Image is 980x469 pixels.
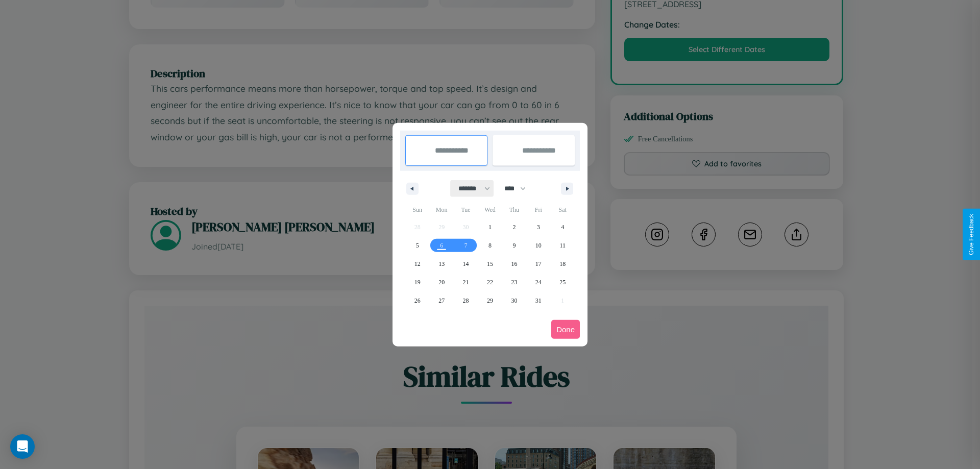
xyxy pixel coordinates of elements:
[502,236,526,255] button: 9
[478,218,502,236] button: 1
[551,273,575,291] button: 25
[526,218,550,236] button: 3
[414,273,421,291] span: 19
[502,291,526,310] button: 30
[478,236,502,255] button: 8
[478,255,502,273] button: 15
[551,255,575,273] button: 18
[414,291,421,310] span: 26
[405,202,429,218] span: Sun
[526,202,550,218] span: Fri
[440,236,443,255] span: 6
[416,236,419,255] span: 5
[511,255,517,273] span: 16
[511,291,517,310] span: 30
[463,255,469,273] span: 14
[526,291,550,310] button: 31
[512,236,516,255] span: 9
[429,273,453,291] button: 20
[535,236,542,255] span: 10
[463,273,469,291] span: 21
[454,202,478,218] span: Tue
[559,255,566,273] span: 18
[551,320,580,339] button: Done
[502,202,526,218] span: Thu
[535,255,542,273] span: 17
[968,214,975,255] div: Give Feedback
[526,255,550,273] button: 17
[414,255,421,273] span: 12
[429,291,453,310] button: 27
[551,236,575,255] button: 11
[551,218,575,236] button: 4
[502,273,526,291] button: 23
[526,236,550,255] button: 10
[502,218,526,236] button: 2
[478,202,502,218] span: Wed
[535,291,542,310] span: 31
[429,202,453,218] span: Mon
[487,255,493,273] span: 15
[429,236,453,255] button: 6
[512,218,516,236] span: 2
[429,255,453,273] button: 13
[511,273,517,291] span: 23
[454,236,478,255] button: 7
[438,273,445,291] span: 20
[478,273,502,291] button: 22
[454,273,478,291] button: 21
[559,236,566,255] span: 11
[454,291,478,310] button: 28
[561,218,564,236] span: 4
[454,255,478,273] button: 14
[405,255,429,273] button: 12
[502,255,526,273] button: 16
[487,291,493,310] span: 29
[488,236,492,255] span: 8
[405,291,429,310] button: 26
[463,291,469,310] span: 28
[488,218,492,236] span: 1
[487,273,493,291] span: 22
[478,291,502,310] button: 29
[438,291,445,310] span: 27
[10,434,35,459] div: Open Intercom Messenger
[535,273,542,291] span: 24
[438,255,445,273] span: 13
[526,273,550,291] button: 24
[405,273,429,291] button: 19
[464,236,468,255] span: 7
[551,202,575,218] span: Sat
[559,273,566,291] span: 25
[405,236,429,255] button: 5
[537,218,540,236] span: 3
